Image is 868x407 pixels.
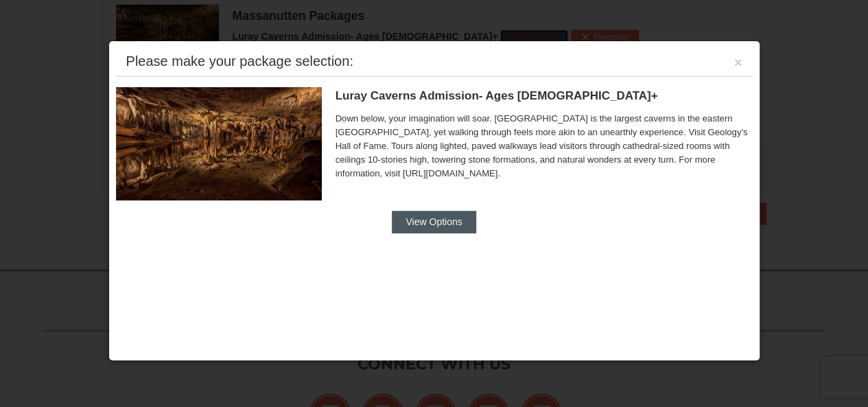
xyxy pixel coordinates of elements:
[336,89,753,103] h5: Luray Caverns Admission- Ages [DEMOGRAPHIC_DATA]+
[126,54,353,68] div: Please make your package selection:
[734,56,742,69] button: ×
[336,112,753,181] span: Down below, your imagination will soar. [GEOGRAPHIC_DATA] is the largest caverns in the eastern [...
[116,87,322,200] img: 6619879-48-e684863c.jpg
[392,211,476,233] button: View Options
